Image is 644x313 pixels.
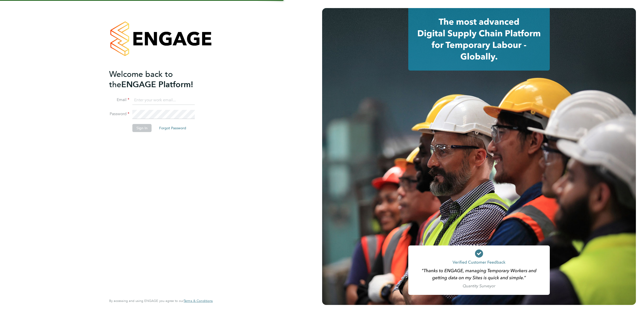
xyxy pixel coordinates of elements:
span: Welcome back to the [109,69,173,89]
button: Sign In [132,124,152,132]
h2: ENGAGE Platform! [109,69,208,90]
label: Email [109,97,129,103]
label: Password [109,111,129,117]
span: By accessing and using ENGAGE you agree to our [109,299,213,303]
a: Terms & Conditions [184,299,213,303]
span: Terms & Conditions [184,299,213,303]
button: Forgot Password [155,124,190,132]
input: Enter your work email... [132,96,195,105]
